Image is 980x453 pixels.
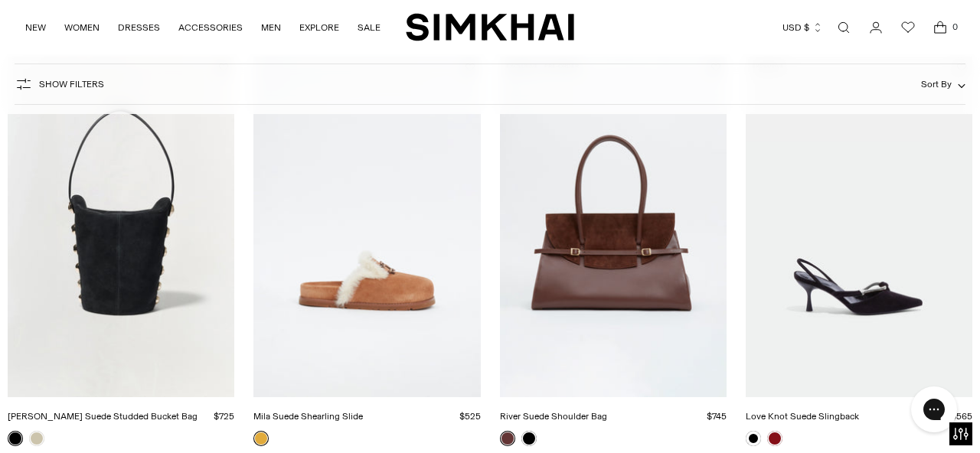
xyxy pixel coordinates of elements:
a: SIMKHAI [406,12,574,42]
button: USD $ [782,11,823,44]
a: EXPLORE [299,11,339,44]
img: Amaya Suede Studded Bucket Bag [8,57,234,396]
button: Sort By [921,76,965,93]
a: Open search modal [828,12,859,43]
img: Mila Suede Shearling Slide [253,57,480,396]
a: Wishlist [893,12,923,43]
span: $725 [214,411,234,422]
a: Open cart modal [925,12,955,43]
a: MEN [261,11,281,44]
img: River Suede Shoulder Bag [500,57,727,396]
img: Love Knot Suede Slingback [746,57,972,396]
a: River Suede Shoulder Bag [500,411,607,422]
a: NEW [25,11,46,44]
span: $525 [459,411,481,422]
span: 0 [948,20,962,34]
a: Mila Suede Shearling Slide [253,411,363,422]
a: Love Knot Suede Slingback [746,411,859,422]
iframe: Sign Up via Text for Offers [12,395,154,441]
span: $745 [707,411,727,422]
button: Show Filters [15,72,104,96]
a: SALE [358,11,381,44]
a: WOMEN [64,11,100,44]
a: DRESSES [118,11,160,44]
iframe: Gorgias live chat messenger [903,381,965,438]
a: ACCESSORIES [178,11,243,44]
a: [PERSON_NAME] Suede Studded Bucket Bag [8,411,198,422]
a: Go to the account page [861,12,891,43]
span: Show Filters [39,79,104,90]
span: Sort By [921,79,952,90]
